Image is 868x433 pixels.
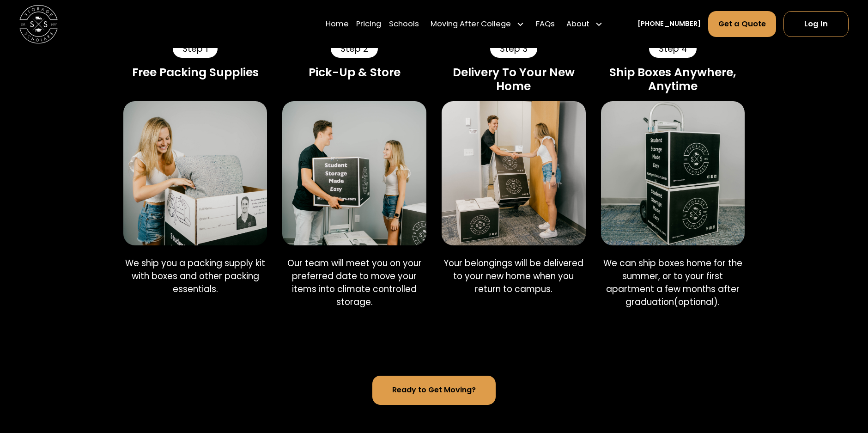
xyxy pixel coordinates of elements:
[601,66,745,93] div: Ship Boxes Anywhere, Anytime
[173,40,218,58] div: Step 1
[783,11,849,37] a: Log In
[326,11,349,37] a: Home
[372,376,495,405] a: Ready to Get Moving?
[566,18,589,30] div: About
[431,18,511,30] div: Moving After College
[123,101,267,245] img: Packing a Storage Scholars box.
[19,5,58,43] img: Storage Scholars main logo
[637,19,701,29] a: [PHONE_NUMBER]
[601,101,745,245] img: Shipping Storage Scholars boxes.
[123,66,267,79] div: Free Packing Supplies
[649,40,697,58] div: Step 4
[442,66,585,93] div: Delivery To Your New Home
[19,5,58,43] a: home
[282,257,426,309] p: Our team will meet you on your preferred date to move your items into climate controlled storage.
[442,101,585,245] img: Storage Scholars delivery.
[356,11,381,37] a: Pricing
[490,40,537,58] div: Step 3
[282,66,426,79] div: Pick-Up & Store
[442,257,585,296] p: Your belongings will be delivered to your new home when you return to campus.
[601,257,745,309] p: We can ship boxes home for the summer, or to your first apartment a few months after graduation(o...
[123,257,267,296] p: We ship you a packing supply kit with boxes and other packing essentials.
[389,11,419,37] a: Schools
[427,11,528,37] div: Moving After College
[282,101,426,245] img: Storage Scholars pick up.
[331,40,378,58] div: Step 2
[563,11,607,37] div: About
[536,11,555,37] a: FAQs
[708,11,776,37] a: Get a Quote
